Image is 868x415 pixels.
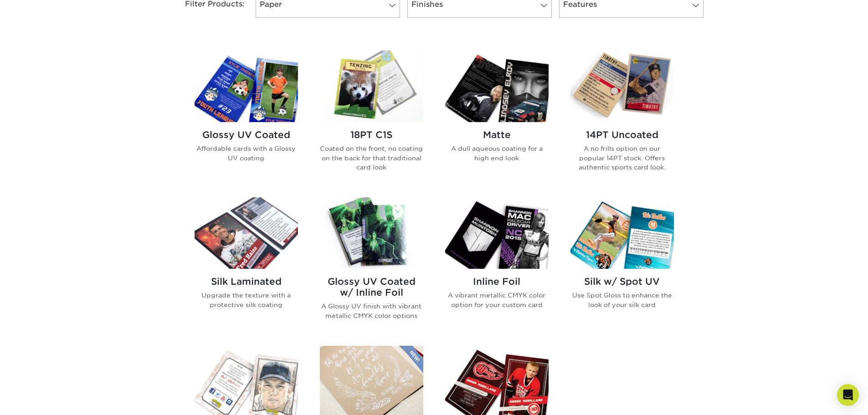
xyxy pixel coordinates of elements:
[445,197,549,335] a: Inline Foil Trading Cards Inline Foil A vibrant metallic CMYK color option for your custom card
[445,51,549,186] a: Matte Trading Cards Matte A dull aqueous coating for a high end look
[837,384,859,406] div: Open Intercom Messenger
[320,197,423,269] img: Glossy UV Coated w/ Inline Foil Trading Cards
[445,129,549,140] h2: Matte
[570,51,674,122] img: 14PT Uncoated Trading Cards
[570,291,674,309] p: Use Spot Gloss to enhance the look of your silk card
[195,276,298,287] h2: Silk Laminated
[195,51,298,122] img: Glossy UV Coated Trading Cards
[570,276,674,287] h2: Silk w/ Spot UV
[445,291,549,309] p: A vibrant metallic CMYK color option for your custom card
[445,276,549,287] h2: Inline Foil
[401,346,423,373] img: New Product
[195,291,298,309] p: Upgrade the texture with a protective silk coating
[195,51,298,186] a: Glossy UV Coated Trading Cards Glossy UV Coated Affordable cards with a Glossy UV coating
[570,51,674,186] a: 14PT Uncoated Trading Cards 14PT Uncoated A no frills option on our popular 14PT stock. Offers au...
[570,144,674,172] p: A no frills option on our popular 14PT stock. Offers authentic sports card look.
[320,197,423,335] a: Glossy UV Coated w/ Inline Foil Trading Cards Glossy UV Coated w/ Inline Foil A Glossy UV finish ...
[320,302,423,320] p: A Glossy UV finish with vibrant metallic CMYK color options
[445,51,549,122] img: Matte Trading Cards
[445,144,549,163] p: A dull aqueous coating for a high end look
[570,129,674,140] h2: 14PT Uncoated
[320,276,423,298] h2: Glossy UV Coated w/ Inline Foil
[320,51,423,122] img: 18PT C1S Trading Cards
[445,197,549,269] img: Inline Foil Trading Cards
[320,144,423,172] p: Coated on the front, no coating on the back for that traditional card look
[195,129,298,140] h2: Glossy UV Coated
[570,197,674,269] img: Silk w/ Spot UV Trading Cards
[570,197,674,335] a: Silk w/ Spot UV Trading Cards Silk w/ Spot UV Use Spot Gloss to enhance the look of your silk card
[195,197,298,335] a: Silk Laminated Trading Cards Silk Laminated Upgrade the texture with a protective silk coating
[195,197,298,269] img: Silk Laminated Trading Cards
[320,129,423,140] h2: 18PT C1S
[195,144,298,163] p: Affordable cards with a Glossy UV coating
[320,51,423,186] a: 18PT C1S Trading Cards 18PT C1S Coated on the front, no coating on the back for that traditional ...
